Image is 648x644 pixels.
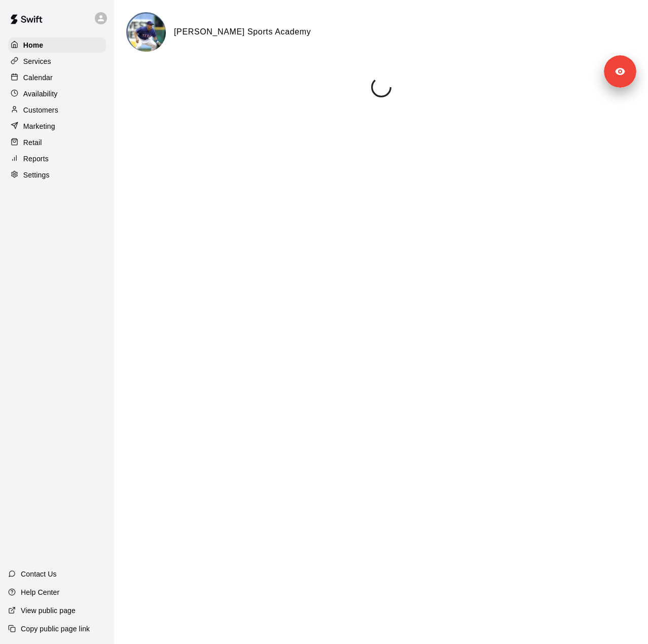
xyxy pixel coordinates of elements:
[23,40,44,50] p: Home
[23,89,58,99] p: Availability
[21,569,57,579] p: Contact Us
[23,105,58,115] p: Customers
[8,38,106,53] a: Home
[128,14,166,52] img: Duran Sports Academy logo
[23,56,51,66] p: Services
[8,102,106,118] a: Customers
[21,624,90,634] p: Copy public page link
[8,119,106,134] a: Marketing
[23,121,55,131] p: Marketing
[8,70,106,85] a: Calendar
[8,86,106,101] a: Availability
[23,137,42,148] p: Retail
[21,587,59,597] p: Help Center
[8,54,106,69] a: Services
[174,25,311,39] h6: [PERSON_NAME] Sports Academy
[8,135,106,150] a: Retail
[21,605,76,616] p: View public page
[8,151,106,166] a: Reports
[23,73,53,83] p: Calendar
[8,167,106,183] a: Settings
[23,154,49,164] p: Reports
[23,170,50,180] p: Settings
